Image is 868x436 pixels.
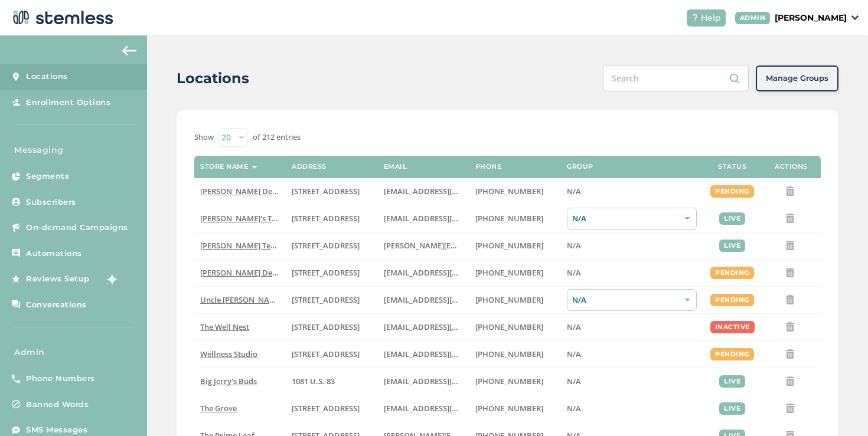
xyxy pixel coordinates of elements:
[567,349,697,359] label: N/A
[475,214,555,224] label: (503) 804-9208
[200,186,280,196] label: Hazel Delivery
[384,186,513,196] span: [EMAIL_ADDRESS][DOMAIN_NAME]
[475,294,543,305] span: [PHONE_NUMBER]
[567,208,697,230] div: N/A
[384,214,464,224] label: brianashen@gmail.com
[710,348,754,360] div: pending
[292,241,371,251] label: 5241 Center Boulevard
[200,322,249,332] span: The Well Nest
[26,196,76,208] span: Subscribers
[200,214,280,224] label: Brian's Test Store
[200,213,304,224] span: [PERSON_NAME]'s Test Store
[292,349,371,359] label: 123 Main Street
[384,376,464,386] label: info@bigjerrysbuds.com
[292,404,371,414] label: 8155 Center Street
[475,403,543,414] span: [PHONE_NUMBER]
[710,321,755,333] div: inactive
[762,156,821,178] th: Actions
[200,186,293,196] span: [PERSON_NAME] Delivery
[475,349,555,359] label: (269) 929-8463
[200,267,299,278] span: [PERSON_NAME] Delivery 4
[292,403,360,414] span: [STREET_ADDRESS]
[26,171,69,182] span: Segments
[475,349,543,359] span: [PHONE_NUMBER]
[475,295,555,305] label: (907) 330-7833
[719,240,745,252] div: live
[200,163,248,171] label: Store name
[719,402,745,415] div: live
[292,214,371,224] label: 123 East Main Street
[292,186,371,196] label: 17523 Ventura Boulevard
[475,268,555,278] label: (818) 561-0790
[292,322,371,332] label: 1005 4th Avenue
[26,299,87,311] span: Conversations
[99,267,122,291] img: glitter-stars-b7820f95.gif
[26,222,128,234] span: On-demand Campaigns
[701,12,721,24] span: Help
[384,186,464,196] label: arman91488@gmail.com
[292,322,360,332] span: [STREET_ADDRESS]
[292,186,360,196] span: [STREET_ADDRESS]
[475,404,555,414] label: (619) 600-1269
[200,295,280,305] label: Uncle Herb’s King Circle
[475,213,543,224] span: [PHONE_NUMBER]
[384,349,513,359] span: [EMAIL_ADDRESS][DOMAIN_NAME]
[26,71,68,83] span: Locations
[200,294,328,305] span: Uncle [PERSON_NAME]’s King Circle
[475,322,555,332] label: (269) 929-8463
[475,267,543,278] span: [PHONE_NUMBER]
[26,373,95,385] span: Phone Numbers
[26,248,82,260] span: Automations
[26,399,89,411] span: Banned Words
[710,267,754,279] div: pending
[475,376,543,386] span: [PHONE_NUMBER]
[384,240,573,251] span: [PERSON_NAME][EMAIL_ADDRESS][DOMAIN_NAME]
[26,424,87,436] span: SMS Messages
[194,132,214,143] label: Show
[851,15,859,20] img: icon_down-arrow-small-66adaf34.svg
[475,186,555,196] label: (818) 561-0790
[292,376,335,386] span: 1081 U.S. 83
[384,294,513,305] span: [EMAIL_ADDRESS][DOMAIN_NAME]
[567,268,697,278] label: N/A
[177,68,249,89] h2: Locations
[292,267,360,278] span: [STREET_ADDRESS]
[200,376,280,386] label: Big Jerry's Buds
[710,185,754,198] div: pending
[710,294,754,306] div: pending
[475,240,543,251] span: [PHONE_NUMBER]
[200,322,280,332] label: The Well Nest
[384,403,513,414] span: [EMAIL_ADDRESS][DOMAIN_NAME]
[475,376,555,386] label: (580) 539-1118
[292,349,360,359] span: [STREET_ADDRESS]
[384,404,464,414] label: dexter@thegroveca.com
[567,322,697,332] label: N/A
[9,6,113,29] img: logo-dark-0685b13c.svg
[26,97,110,109] span: Enrollment Options
[384,163,407,171] label: Email
[384,322,464,332] label: vmrobins@gmail.com
[200,349,257,359] span: Wellness Studio
[567,376,697,386] label: N/A
[567,289,697,311] div: N/A
[475,186,543,196] span: [PHONE_NUMBER]
[475,241,555,251] label: (503) 332-4545
[567,163,593,171] label: Group
[292,163,327,171] label: Address
[292,240,360,251] span: [STREET_ADDRESS]
[384,322,513,332] span: [EMAIL_ADDRESS][DOMAIN_NAME]
[292,376,371,386] label: 1081 U.S. 83
[475,322,543,332] span: [PHONE_NUMBER]
[384,376,513,386] span: [EMAIL_ADDRESS][DOMAIN_NAME]
[809,379,868,436] iframe: Chat Widget
[200,241,280,251] label: Swapnil Test store
[384,241,464,251] label: swapnil@stemless.co
[475,163,502,171] label: Phone
[384,349,464,359] label: vmrobins@gmail.com
[735,12,771,24] div: ADMIN
[292,295,371,305] label: 209 King Circle
[567,186,697,196] label: N/A
[26,273,90,285] span: Reviews Setup
[567,404,697,414] label: N/A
